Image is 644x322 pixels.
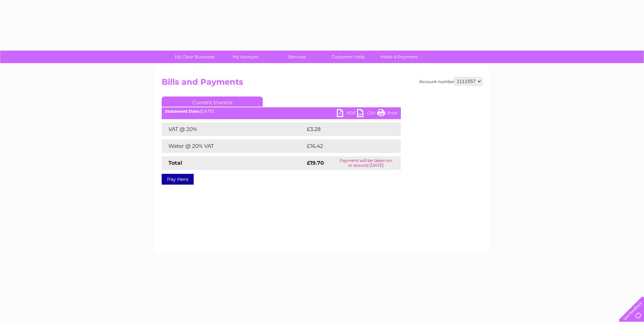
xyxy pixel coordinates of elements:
a: Services [269,51,325,63]
td: Payment will be taken on or around [DATE] [331,156,401,170]
b: Statement Date: [165,109,200,114]
a: Make A Payment [372,51,427,63]
td: VAT @ 20% [162,123,305,136]
div: Account number [419,77,482,85]
a: Customer Help [320,51,376,63]
div: [DATE] [162,109,401,114]
td: Water @ 20% VAT [162,139,305,153]
a: My Clear Business [167,51,222,63]
td: £16.42 [305,139,387,153]
a: My Account [218,51,273,63]
a: CSV [357,109,377,119]
td: £3.28 [305,123,385,136]
a: Current Invoice [162,97,263,107]
strong: £19.70 [307,160,324,166]
a: Print [377,109,397,119]
a: PDF [337,109,357,119]
h2: Bills and Payments [162,77,482,90]
a: Pay Here [162,174,194,185]
strong: Total [168,160,182,166]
